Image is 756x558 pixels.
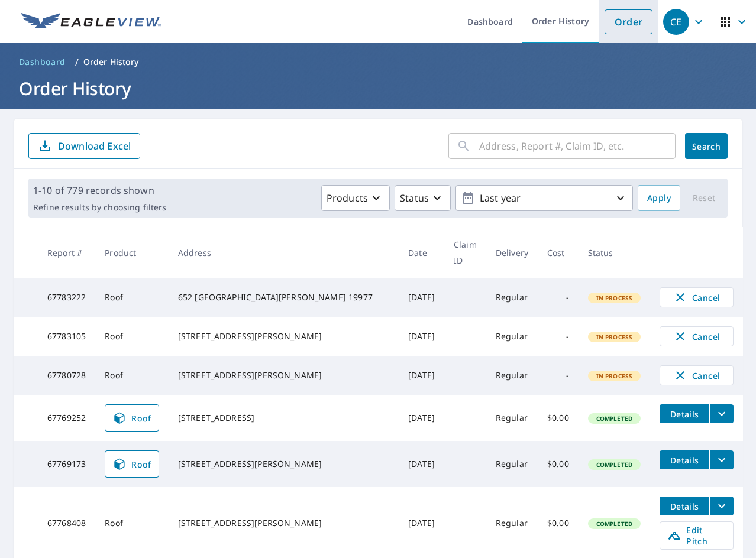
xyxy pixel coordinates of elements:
td: $0.00 [538,395,579,441]
button: Download Excel [28,133,140,159]
td: Roof [95,278,169,317]
span: Search [694,141,718,152]
td: Roof [95,317,169,356]
div: [STREET_ADDRESS][PERSON_NAME] [178,517,389,529]
span: Cancel [672,290,721,304]
th: Report # [38,227,95,278]
span: Cancel [672,329,721,343]
button: Status [395,185,451,211]
button: filesDropdownBtn-67769252 [709,404,734,423]
span: Apply [647,191,671,206]
img: EV Logo [21,13,161,31]
button: detailsBtn-67769252 [660,404,709,423]
div: [STREET_ADDRESS][PERSON_NAME] [178,458,389,470]
p: Refine results by choosing filters [33,202,166,213]
p: Status [400,191,429,205]
div: [STREET_ADDRESS] [178,412,389,424]
span: In Process [589,294,640,302]
td: - [538,356,579,395]
button: detailsBtn-67768408 [660,497,709,515]
td: Roof [95,356,169,395]
p: Products [327,191,368,205]
td: Regular [486,317,538,356]
a: Edit Pitch [660,521,734,550]
span: Details [667,408,702,420]
button: Cancel [660,365,734,385]
button: Products [321,185,390,211]
p: Last year [475,188,613,209]
td: [DATE] [399,395,444,441]
span: Cancel [672,368,721,382]
td: $0.00 [538,441,579,487]
span: Completed [589,520,639,528]
p: 1-10 of 779 records shown [33,183,166,197]
th: Product [95,227,169,278]
th: Date [399,227,444,278]
span: Edit Pitch [667,524,726,547]
nav: breadcrumb [14,53,742,72]
input: Address, Report #, Claim ID, etc. [479,129,676,163]
td: [DATE] [399,278,444,317]
a: Roof [105,404,159,432]
td: 67769173 [38,441,95,487]
div: CE [663,9,689,35]
span: Details [667,455,702,466]
span: Completed [589,414,639,423]
li: / [75,55,79,69]
h1: Order History [14,76,742,100]
button: filesDropdownBtn-67769173 [709,450,734,469]
span: Completed [589,460,639,469]
button: detailsBtn-67769173 [660,450,709,469]
a: Order [605,9,652,34]
p: Download Excel [58,139,131,153]
a: Dashboard [14,53,70,72]
span: In Process [589,372,640,380]
button: Last year [455,185,633,211]
button: filesDropdownBtn-67768408 [709,497,734,515]
td: [DATE] [399,441,444,487]
button: Cancel [660,326,734,346]
td: - [538,317,579,356]
button: Cancel [660,287,734,307]
td: 67783105 [38,317,95,356]
span: Roof [112,411,151,425]
td: 67780728 [38,356,95,395]
th: Delivery [486,227,538,278]
th: Address [169,227,399,278]
td: 67769252 [38,395,95,441]
button: Apply [638,185,680,211]
span: Roof [112,457,151,471]
div: [STREET_ADDRESS][PERSON_NAME] [178,330,389,342]
td: Regular [486,356,538,395]
td: Regular [486,278,538,317]
span: Dashboard [19,56,66,68]
div: 652 [GEOGRAPHIC_DATA][PERSON_NAME] 19977 [178,291,389,303]
th: Claim ID [444,227,486,278]
td: Regular [486,395,538,441]
th: Status [579,227,651,278]
a: Roof [105,450,159,478]
td: - [538,278,579,317]
td: 67783222 [38,278,95,317]
p: Order History [83,56,139,68]
td: Regular [486,441,538,487]
td: [DATE] [399,356,444,395]
td: [DATE] [399,317,444,356]
span: Details [667,501,702,512]
button: Search [685,133,728,159]
th: Cost [538,227,579,278]
span: In Process [589,333,640,341]
div: [STREET_ADDRESS][PERSON_NAME] [178,369,389,381]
